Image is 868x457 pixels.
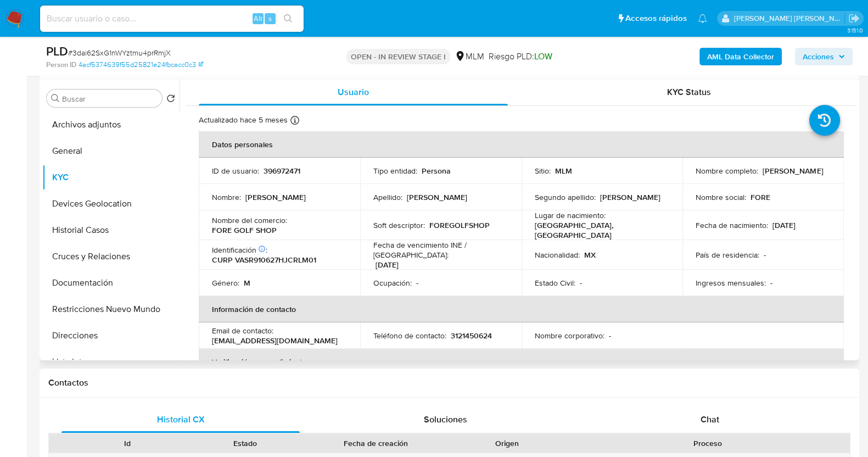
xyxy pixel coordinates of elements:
p: MLM [555,166,572,176]
p: MX [584,250,596,260]
p: Ingresos mensuales : [696,278,766,288]
p: [PERSON_NAME] [407,192,467,202]
p: Fecha de nacimiento : [696,220,768,230]
th: Información de contacto [199,296,844,322]
span: Accesos rápidos [625,13,687,24]
span: Acciones [803,48,834,65]
span: Chat [701,413,719,426]
p: Género : [212,278,239,288]
div: Fecha de creación [312,438,440,449]
button: Direcciones [42,322,180,349]
p: 396972471 [264,166,300,176]
span: Historial CX [157,413,205,426]
p: Nombre : [212,192,241,202]
p: [PERSON_NAME] [600,192,660,202]
span: KYC Status [667,86,711,98]
div: Estado [194,438,296,449]
span: Riesgo PLD: [489,51,552,63]
b: AML Data Collector [707,48,774,65]
p: FORE GOLF SHOP [212,225,277,235]
p: Fecha de vencimiento INE / [GEOGRAPHIC_DATA] : [373,240,508,260]
button: Lista Interna [42,349,180,375]
span: 3.151.0 [847,26,863,35]
p: Persona [422,166,451,176]
p: Estado Civil : [535,278,575,288]
p: [DATE] [376,260,399,270]
p: CURP VASR910627HJCRLM01 [212,255,316,265]
p: Email de contacto : [212,326,273,336]
span: Usuario [338,86,369,98]
span: LOW [534,50,552,63]
p: Nacionalidad : [535,250,580,260]
p: Lugar de nacimiento : [535,210,606,220]
button: Cruces y Relaciones [42,243,180,270]
div: MLM [455,51,484,63]
p: OPEN - IN REVIEW STAGE I [346,49,450,64]
p: Teléfono de contacto : [373,331,446,341]
div: Origen [456,438,558,449]
p: [DATE] [772,220,796,230]
p: Nombre del comercio : [212,215,287,225]
p: Nombre social : [696,192,746,202]
input: Buscar [62,94,158,104]
button: Devices Geolocation [42,191,180,217]
p: Apellido : [373,192,402,202]
p: - [416,278,418,288]
button: Volver al orden por defecto [166,94,175,106]
p: M [244,278,250,288]
a: Salir [848,13,860,24]
button: search-icon [277,11,299,26]
p: [PERSON_NAME] [245,192,306,202]
p: Actualizado hace 5 meses [199,115,288,125]
a: Notificaciones [698,14,707,23]
button: Acciones [795,48,853,65]
p: País de residencia : [696,250,759,260]
h1: Contactos [48,377,850,388]
p: Sitio : [535,166,551,176]
p: Soft descriptor : [373,220,425,230]
th: Datos personales [199,131,844,158]
p: Nombre corporativo : [535,331,604,341]
button: KYC [42,164,180,191]
div: Id [76,438,178,449]
p: Segundo apellido : [535,192,596,202]
p: [PERSON_NAME] [763,166,823,176]
p: FOREGOLFSHOP [429,220,490,230]
p: [GEOGRAPHIC_DATA], [GEOGRAPHIC_DATA] [535,220,665,240]
button: Buscar [51,94,60,103]
span: # 3dai62SxG1nWYztmu4prRmjX [68,47,171,58]
p: baltazar.cabreradupeyron@mercadolibre.com.mx [734,13,845,24]
p: Tipo entidad : [373,166,417,176]
button: AML Data Collector [699,48,782,65]
button: Historial Casos [42,217,180,243]
p: Identificación : [212,245,267,255]
p: [EMAIL_ADDRESS][DOMAIN_NAME] [212,336,338,345]
p: Ocupación : [373,278,412,288]
p: ID de usuario : [212,166,259,176]
p: FORE [751,192,770,202]
th: Verificación y cumplimiento [199,349,844,375]
a: 4acf5374639f55d25821e24fbcacc0c3 [79,60,203,70]
span: s [268,13,272,24]
p: Nombre completo : [696,166,758,176]
span: Soluciones [424,413,467,426]
span: Alt [254,13,262,24]
input: Buscar usuario o caso... [40,12,304,26]
button: Archivos adjuntos [42,112,180,138]
button: General [42,138,180,164]
b: PLD [46,42,68,60]
button: Documentación [42,270,180,296]
b: Person ID [46,60,76,70]
button: Restricciones Nuevo Mundo [42,296,180,322]
div: Proceso [574,438,842,449]
p: - [764,250,766,260]
p: - [609,331,611,341]
p: - [770,278,772,288]
p: - [580,278,582,288]
p: 3121450624 [451,331,492,341]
